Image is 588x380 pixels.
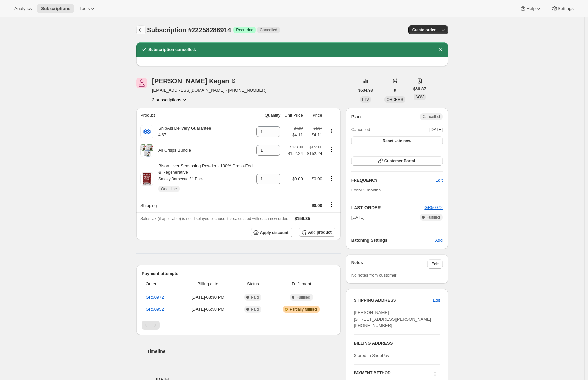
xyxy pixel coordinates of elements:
[358,88,373,93] span: $534.98
[423,114,440,119] span: Cancelled
[390,86,400,95] button: 8
[288,150,303,157] span: $152.24
[351,259,428,269] h3: Notes
[351,273,397,278] span: No notes from customer
[181,281,235,287] span: Billing date
[516,4,546,13] button: Help
[41,6,70,11] span: Subscriptions
[142,270,335,277] h2: Payment attempts
[152,87,266,94] span: [EMAIL_ADDRESS][DOMAIN_NAME] · [PHONE_NUMBER]
[161,186,177,191] span: One time
[136,78,147,88] span: Yekaterina Kagan
[147,26,231,34] span: Subscription #22258286914
[142,321,335,330] nav: Pagination
[326,127,337,135] button: Product actions
[558,6,574,11] span: Settings
[427,215,440,220] span: Fulfilled
[354,297,433,303] h3: SHIPPING ADDRESS
[307,132,322,138] span: $4.11
[351,126,370,133] span: Cancelled
[412,27,436,33] span: Create order
[408,25,439,34] button: Create order
[294,126,303,130] small: $4.67
[254,108,282,123] th: Quantity
[386,97,403,102] span: ORDERS
[526,6,535,11] span: Help
[429,126,443,133] span: [DATE]
[416,95,424,99] span: AOV
[136,25,146,34] button: Subscriptions
[326,146,337,153] button: Product actions
[362,97,369,102] span: LTV
[146,307,164,312] a: GR50952
[413,86,426,92] span: $66.87
[354,310,431,328] span: [PERSON_NAME] [STREET_ADDRESS][PERSON_NAME] [PHONE_NUMBER]
[146,295,164,300] a: GR50972
[136,198,254,212] th: Shipping
[310,145,322,149] small: $173.00
[147,348,341,355] h2: Timeline
[79,6,90,11] span: Tools
[351,113,361,120] h2: Plan
[354,340,440,346] h3: BILLING ADDRESS
[547,4,578,13] button: Settings
[383,138,411,144] span: Reactivate now
[351,237,435,244] h6: Batching Settings
[424,205,443,210] a: GR50972
[238,281,267,287] span: Status
[260,230,289,235] span: Apply discount
[394,88,396,93] span: 8
[10,4,36,13] button: Analytics
[354,353,389,358] span: Stored in ShopPay
[351,177,436,184] h2: FREQUENCY
[152,96,188,103] button: Product actions
[152,78,237,84] div: [PERSON_NAME] Kagan
[37,4,74,13] button: Subscriptions
[429,295,444,305] button: Edit
[432,175,447,186] button: Edit
[140,144,153,157] img: product img
[354,370,391,379] h3: PAYMENT METHOD
[424,204,443,211] button: GR50972
[351,204,425,211] h2: LAST ORDER
[153,147,191,154] div: All Crisps Bundle
[296,295,310,300] span: Fulfilled
[271,281,332,287] span: Fulfillment
[314,126,322,130] small: $4.67
[140,216,288,221] span: Sales tax (if applicable) is not displayed because it is calculated with each new order.
[295,216,310,221] span: $156.35
[251,295,259,300] span: Paid
[181,306,235,313] span: [DATE] · 06:58 PM
[312,203,322,208] span: $0.00
[308,230,331,235] span: Add product
[436,45,445,54] button: Dismiss notification
[158,177,204,181] small: Smoky Barbecue / 1 Pack
[251,228,293,237] button: Apply discount
[326,201,337,208] button: Shipping actions
[427,259,443,269] button: Edit
[326,175,337,182] button: Product actions
[236,27,253,33] span: Recurring
[355,86,376,95] button: $534.98
[292,176,303,181] span: $0.00
[351,156,443,166] button: Customer Portal
[140,172,153,186] img: product img
[251,307,259,312] span: Paid
[351,214,365,221] span: [DATE]
[384,158,415,164] span: Customer Portal
[307,150,322,157] span: $152.24
[142,277,179,291] th: Order
[136,108,254,123] th: Product
[305,108,324,123] th: Price
[431,235,447,246] button: Add
[351,136,443,145] button: Reactivate now
[75,4,100,13] button: Tools
[299,228,335,237] button: Add product
[290,145,303,149] small: $173.00
[433,297,440,303] span: Edit
[292,132,303,138] span: $4.11
[431,261,439,267] span: Edit
[140,125,153,138] img: product img
[14,6,32,11] span: Analytics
